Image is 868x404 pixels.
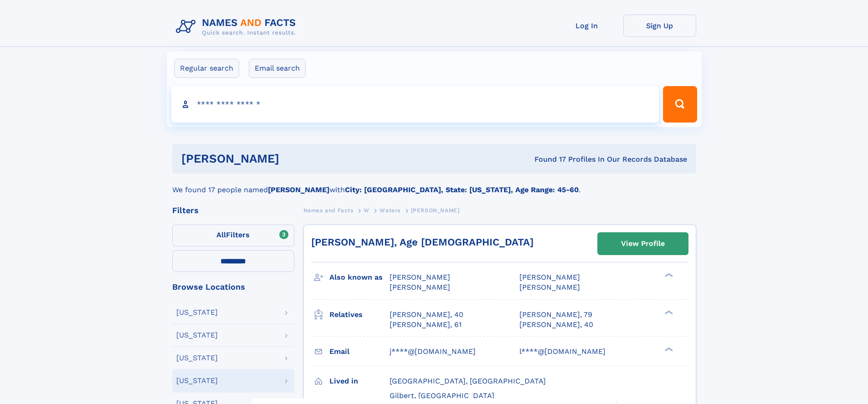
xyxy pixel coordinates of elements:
[303,205,354,216] a: Names and Facts
[311,236,534,248] a: [PERSON_NAME], Age [DEMOGRAPHIC_DATA]
[623,15,696,37] a: Sign Up
[407,154,687,164] div: Found 17 Profiles In Our Records Database
[390,310,463,320] a: [PERSON_NAME], 40
[390,283,450,291] span: [PERSON_NAME]
[380,205,401,216] a: Waters
[176,332,218,339] div: [US_STATE]
[174,59,239,78] label: Regular search
[176,377,218,384] div: [US_STATE]
[172,225,294,246] label: Filters
[519,273,580,281] span: [PERSON_NAME]
[268,185,329,194] b: [PERSON_NAME]
[329,344,390,359] h3: Email
[390,273,450,281] span: [PERSON_NAME]
[329,373,390,389] h3: Lived in
[390,377,546,385] span: [GEOGRAPHIC_DATA], [GEOGRAPHIC_DATA]
[171,86,659,123] input: search input
[181,153,407,164] h1: [PERSON_NAME]
[364,207,370,214] span: W
[411,207,460,214] span: [PERSON_NAME]
[329,307,390,322] h3: Relatives
[519,310,592,320] a: [PERSON_NAME], 79
[663,346,673,352] div: ❯
[172,174,696,195] div: We found 17 people named with .
[172,206,294,215] div: Filters
[176,309,218,316] div: [US_STATE]
[663,86,697,123] button: Search Button
[390,391,494,400] span: Gilbert, [GEOGRAPHIC_DATA]
[249,59,306,78] label: Email search
[172,283,294,291] div: Browse Locations
[621,233,665,254] div: View Profile
[380,207,401,214] span: Waters
[172,15,303,39] img: Logo Names and Facts
[519,283,580,291] span: [PERSON_NAME]
[550,15,623,37] a: Log In
[364,205,370,216] a: W
[390,320,462,330] a: [PERSON_NAME], 61
[329,270,390,285] h3: Also known as
[598,233,688,255] a: View Profile
[519,320,593,330] a: [PERSON_NAME], 40
[176,354,218,362] div: [US_STATE]
[663,272,673,278] div: ❯
[216,230,226,239] span: All
[345,185,579,194] b: City: [GEOGRAPHIC_DATA], State: [US_STATE], Age Range: 45-60
[663,309,673,315] div: ❯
